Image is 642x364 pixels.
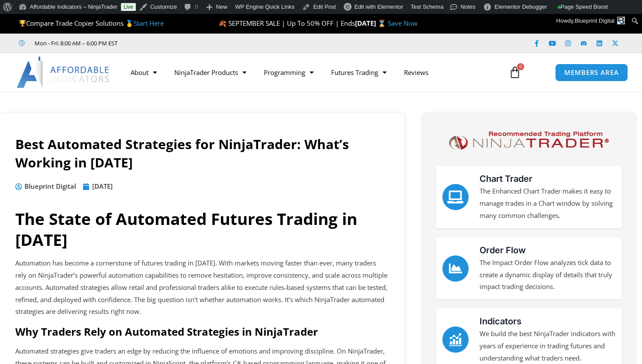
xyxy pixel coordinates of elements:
[442,255,469,282] a: Order Flow
[32,38,117,48] span: Mon - Fri: 8:00 AM – 6:00 PM EST
[17,57,110,88] img: LogoAI
[442,184,469,210] a: Chart Trader
[517,63,524,70] span: 0
[166,62,255,82] a: NinjaTrader Products
[480,316,521,327] a: Indicators
[575,17,614,24] span: Blueprint Digital
[92,182,113,191] time: [DATE]
[122,62,501,82] nav: Menu
[121,3,136,11] a: Live
[553,14,628,28] a: Howdy,
[388,19,418,27] a: Save Now
[355,19,388,27] strong: [DATE] ⌛
[19,20,26,27] img: 🏆
[22,180,76,193] span: Blueprint Digital
[122,62,166,82] a: About
[354,3,403,10] span: Edit with Elementor
[480,245,526,255] a: Order Flow
[496,60,534,85] a: 0
[15,135,389,172] h1: Best Automated Strategies for NinjaTrader: What’s Working in [DATE]
[134,19,164,27] a: Start Here
[218,19,355,27] span: 🍂 SEPTEMBER SALE | Up To 50% OFF | Ends
[445,129,613,153] img: NinjaTrader Logo
[15,259,387,316] span: Automation has become a cornerstone of futures trading in [DATE]. With markets moving faster than...
[564,69,619,76] span: MEMBERS AREA
[480,257,615,293] p: The Impact Order Flow analyzes tick data to create a dynamic display of details that truly impact...
[130,39,261,48] iframe: Customer reviews powered by Trustpilot
[395,62,437,82] a: Reviews
[15,324,318,339] strong: Why Traders Rely on Automated Strategies in NinjaTrader
[442,327,469,353] a: Indicators
[480,185,615,222] p: The Enhanced Chart Trader makes it easy to manage trades in a Chart window by solving many common...
[255,62,322,82] a: Programming
[480,173,532,184] a: Chart Trader
[19,19,164,27] span: Compare Trade Copier Solutions 🥇
[322,62,395,82] a: Futures Trading
[15,208,357,251] b: The State of Automated Futures Trading in [DATE]
[555,64,628,82] a: MEMBERS AREA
